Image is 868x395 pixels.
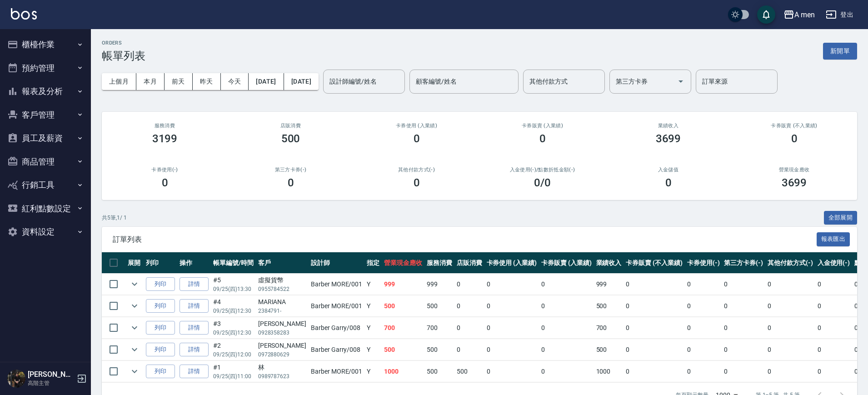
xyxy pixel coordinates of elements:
[180,299,209,313] a: 詳情
[539,252,594,274] th: 卡券販賣 (入業績)
[594,274,624,295] td: 999
[213,329,254,337] p: 09/25 (四) 12:30
[382,274,424,295] td: 999
[4,56,87,80] button: 預約管理
[424,361,454,382] td: 500
[791,132,798,145] h3: 0
[364,123,469,129] h2: 卡券使用 (入業績)
[258,372,306,380] p: 0989787623
[382,295,424,317] td: 500
[180,343,209,357] a: 詳情
[193,73,221,90] button: 昨天
[309,295,364,317] td: Barber MORE /001
[364,274,382,295] td: Y
[484,252,539,274] th: 卡券使用 (入業績)
[823,43,857,60] button: 新開單
[594,252,624,274] th: 業績收入
[782,176,807,189] h3: 3699
[211,295,256,317] td: #4
[128,277,141,291] button: expand row
[656,132,681,145] h3: 3699
[258,319,306,329] div: [PERSON_NAME]
[424,317,454,339] td: 700
[616,123,720,129] h2: 業績收入
[309,317,364,339] td: Barber Garry /008
[162,176,168,189] h3: 0
[673,74,688,89] button: Open
[765,339,815,360] td: 0
[594,317,624,339] td: 700
[364,361,382,382] td: Y
[258,285,306,293] p: 0955784522
[288,176,294,189] h3: 0
[146,343,175,357] button: 列印
[624,317,684,339] td: 0
[824,211,858,225] button: 全部展開
[414,132,420,145] h3: 0
[146,365,175,379] button: 列印
[382,361,424,382] td: 1000
[624,361,684,382] td: 0
[534,176,551,189] h3: 0 /0
[177,252,211,274] th: 操作
[211,274,256,295] td: #5
[490,167,594,173] h2: 入金使用(-) /點數折抵金額(-)
[239,167,343,173] h2: 第三方卡券(-)
[765,252,815,274] th: 其他付款方式(-)
[382,252,424,274] th: 營業現金應收
[742,123,846,129] h2: 卡券販賣 (不入業績)
[539,317,594,339] td: 0
[11,8,37,20] img: Logo
[817,232,850,246] button: 報表匯出
[815,295,853,317] td: 0
[256,252,309,274] th: 客戶
[128,321,141,335] button: expand row
[765,361,815,382] td: 0
[685,274,722,295] td: 0
[146,321,175,335] button: 列印
[817,235,850,243] a: 報表匯出
[239,123,343,129] h2: 店販消費
[685,339,722,360] td: 0
[213,307,254,315] p: 09/25 (四) 12:30
[136,73,165,90] button: 本月
[213,285,254,293] p: 09/25 (四) 13:30
[28,370,74,379] h5: [PERSON_NAME]
[539,274,594,295] td: 0
[722,361,765,382] td: 0
[180,321,209,335] a: 詳情
[4,33,87,56] button: 櫃檯作業
[815,339,853,360] td: 0
[424,339,454,360] td: 500
[414,176,420,189] h3: 0
[454,252,484,274] th: 店販消費
[258,350,306,359] p: 0972880629
[284,73,319,90] button: [DATE]
[742,167,846,173] h2: 營業現金應收
[364,252,382,274] th: 指定
[424,295,454,317] td: 500
[113,235,817,244] span: 訂單列表
[258,363,306,372] div: 林
[722,339,765,360] td: 0
[125,252,144,274] th: 展開
[211,361,256,382] td: #1
[28,379,74,387] p: 高階主管
[624,252,684,274] th: 卡券販賣 (不入業績)
[221,73,249,90] button: 今天
[794,9,815,20] div: A men
[484,361,539,382] td: 0
[594,361,624,382] td: 1000
[4,220,87,244] button: 資料設定
[113,123,217,129] h3: 服務消費
[364,295,382,317] td: Y
[765,274,815,295] td: 0
[128,343,141,356] button: expand row
[539,361,594,382] td: 0
[539,132,546,145] h3: 0
[484,295,539,317] td: 0
[722,274,765,295] td: 0
[364,167,469,173] h2: 其他付款方式(-)
[309,252,364,274] th: 設計師
[594,295,624,317] td: 500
